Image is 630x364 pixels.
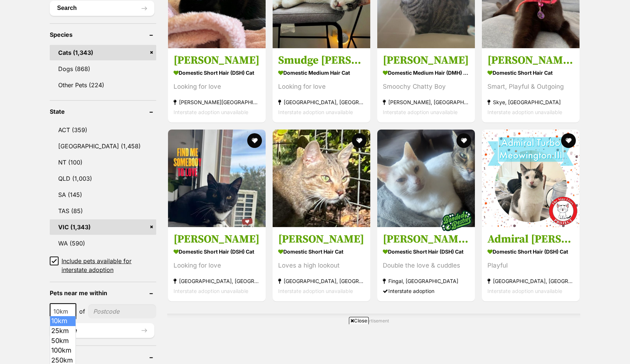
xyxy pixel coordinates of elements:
strong: Domestic Short Hair (DSH) Cat [174,247,260,257]
div: Looking for love [174,82,260,92]
div: Looking for love [278,82,365,92]
a: Other Pets (224) [50,77,156,93]
div: Smart, Playful & Outgoing [487,82,574,92]
a: Dogs (868) [50,61,156,77]
div: Smoochy Chatty Boy [383,82,469,92]
iframe: Advertisement [181,327,449,360]
strong: [PERSON_NAME], [GEOGRAPHIC_DATA] [383,97,469,107]
input: postcode [88,304,156,318]
span: of [79,307,85,316]
li: 100km [50,346,76,356]
a: TAS (85) [50,203,156,219]
span: Interstate adoption unavailable [487,109,562,115]
strong: Domestic Medium Hair (DMH) Cat [383,67,469,78]
h3: [PERSON_NAME] [174,53,260,67]
strong: Skye, [GEOGRAPHIC_DATA] [487,97,574,107]
strong: Domestic Short Hair (DSH) Cat [174,67,260,78]
h3: [PERSON_NAME] [174,233,260,247]
a: [PERSON_NAME] Domestic Short Hair (DSH) Cat Looking for love [GEOGRAPHIC_DATA], [GEOGRAPHIC_DATA]... [168,227,266,302]
strong: Fingal, [GEOGRAPHIC_DATA] [383,276,469,286]
li: 50km [50,336,76,346]
button: Update [50,323,154,338]
span: 10km [50,306,76,317]
div: Interstate adoption [383,286,469,296]
span: Interstate adoption unavailable [174,288,248,294]
img: Admiral Turbo Meowington III *9 Lives Project* - Domestic Short Hair (DSH) Cat [482,130,580,227]
div: Looking for love [174,261,260,271]
strong: Domestic Short Hair (DSH) Cat [383,247,469,257]
span: Interstate adoption unavailable [383,109,458,115]
h3: [PERSON_NAME] [383,53,469,67]
button: favourite [456,133,471,148]
a: VIC (1,343) [50,219,156,235]
a: Admiral [PERSON_NAME] *9 Lives Project* Domestic Short Hair (DSH) Cat Playful [GEOGRAPHIC_DATA], ... [482,227,580,302]
div: Loves a high lookout [278,261,365,271]
a: [PERSON_NAME] Domestic Short Hair Cat Loves a high lookout [GEOGRAPHIC_DATA], [GEOGRAPHIC_DATA] I... [273,227,370,302]
a: [PERSON_NAME] [PERSON_NAME] Domestic Short Hair Cat Smart, Playful & Outgoing Skye, [GEOGRAPHIC_D... [482,48,580,123]
div: Playful [487,261,574,271]
img: Teejay Falko - Domestic Short Hair Cat [273,130,370,227]
button: favourite [247,133,262,148]
strong: [GEOGRAPHIC_DATA], [GEOGRAPHIC_DATA] [174,276,260,286]
h3: [PERSON_NAME] [278,233,365,247]
img: bonded besties [438,203,475,240]
strong: Domestic Short Hair Cat [487,67,574,78]
li: 25km [50,326,76,336]
h3: [PERSON_NAME] & [PERSON_NAME] [383,233,469,247]
span: 10km [50,303,76,319]
header: Pets near me within [50,290,156,296]
img: Sylvester - Domestic Short Hair (DSH) Cat [168,130,266,227]
header: State [50,108,156,115]
strong: [GEOGRAPHIC_DATA], [GEOGRAPHIC_DATA] [278,97,365,107]
header: Gender [50,353,156,360]
a: Cats (1,343) [50,45,156,60]
h3: [PERSON_NAME] [PERSON_NAME] [487,53,574,67]
a: QLD (1,003) [50,171,156,186]
header: Species [50,31,156,38]
a: [PERSON_NAME] & [PERSON_NAME] Domestic Short Hair (DSH) Cat Double the love & cuddles Fingal, [GE... [377,227,475,302]
strong: Domestic Medium Hair Cat [278,67,365,78]
strong: [PERSON_NAME][GEOGRAPHIC_DATA], [GEOGRAPHIC_DATA] [174,97,260,107]
strong: [GEOGRAPHIC_DATA], [GEOGRAPHIC_DATA] [278,276,365,286]
span: Include pets available for interstate adoption [62,257,156,274]
span: Interstate adoption unavailable [174,109,248,115]
span: Interstate adoption unavailable [278,288,353,294]
button: favourite [561,133,576,148]
div: Double the love & cuddles [383,261,469,271]
span: Interstate adoption unavailable [278,109,353,115]
img: Finn & Rudy - Domestic Short Hair (DSH) Cat [377,130,475,227]
strong: [GEOGRAPHIC_DATA], [GEOGRAPHIC_DATA] [487,276,574,286]
strong: Domestic Short Hair (DSH) Cat [487,247,574,257]
a: Include pets available for interstate adoption [50,257,156,274]
a: [GEOGRAPHIC_DATA] (1,458) [50,138,156,154]
button: Search [50,1,154,15]
a: Smudge [PERSON_NAME] Domestic Medium Hair Cat Looking for love [GEOGRAPHIC_DATA], [GEOGRAPHIC_DAT... [273,48,370,123]
strong: Domestic Short Hair Cat [278,247,365,257]
a: [PERSON_NAME] Domestic Medium Hair (DMH) Cat Smoochy Chatty Boy [PERSON_NAME], [GEOGRAPHIC_DATA] ... [377,48,475,123]
a: ACT (359) [50,122,156,138]
button: favourite [352,133,367,148]
a: NT (100) [50,155,156,170]
h3: Admiral [PERSON_NAME] *9 Lives Project* [487,233,574,247]
h3: Smudge [PERSON_NAME] [278,53,365,67]
a: SA (145) [50,187,156,202]
span: Close [349,317,369,324]
li: 10km [50,316,76,326]
a: WA (590) [50,236,156,251]
span: Interstate adoption unavailable [487,288,562,294]
a: [PERSON_NAME] Domestic Short Hair (DSH) Cat Looking for love [PERSON_NAME][GEOGRAPHIC_DATA], [GEO... [168,48,266,123]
